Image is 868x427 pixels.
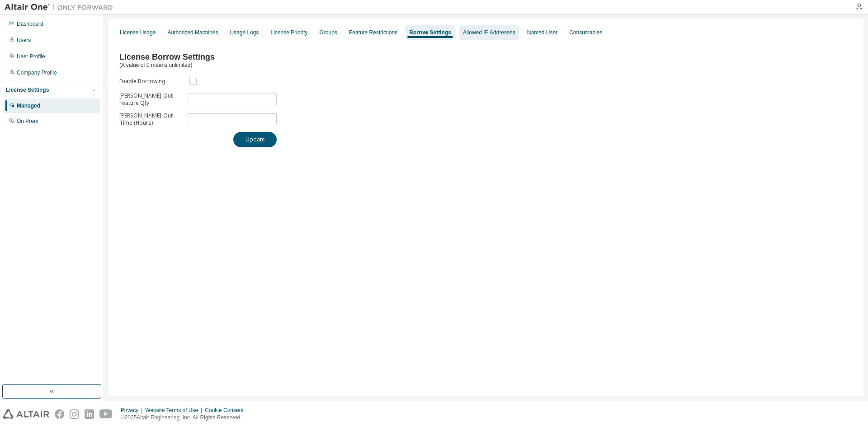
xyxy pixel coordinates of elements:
[17,20,43,28] div: Dashboard
[119,52,215,61] span: License Borrow Settings
[17,53,45,60] div: User Profile
[5,3,118,12] img: Altair One
[119,78,182,85] label: Enable Borrowing
[527,29,557,36] div: Named User
[70,409,79,419] img: instagram.svg
[55,409,64,419] img: facebook.svg
[99,409,113,419] img: youtube.svg
[17,37,31,44] div: Users
[17,69,57,76] div: Company Profile
[119,92,182,107] label: [PERSON_NAME]-Out Feature Qty
[320,29,337,36] div: Groups
[349,29,397,36] div: Feature Restrictions
[145,407,205,414] div: Website Terms of Use
[85,409,94,419] img: linkedin.svg
[121,407,145,414] div: Privacy
[17,117,38,125] div: On Prem
[3,409,49,419] img: altair_logo.svg
[119,112,182,127] label: [PERSON_NAME]-Out Time (Hours)
[569,29,602,36] div: Consumables
[120,29,156,36] div: License Usage
[6,86,49,94] div: License Settings
[230,29,259,36] div: Usage Logs
[119,62,192,68] span: (A value of 0 means unlimited)
[233,132,277,147] button: Update
[167,29,218,36] div: Authorized Machines
[205,407,249,414] div: Cookie Consent
[463,29,515,36] div: Allowed IP Addresses
[17,102,40,109] div: Managed
[409,29,451,36] div: Borrow Settings
[271,29,308,36] div: License Priority
[121,414,249,422] p: © 2025 Altair Engineering, Inc. All Rights Reserved.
